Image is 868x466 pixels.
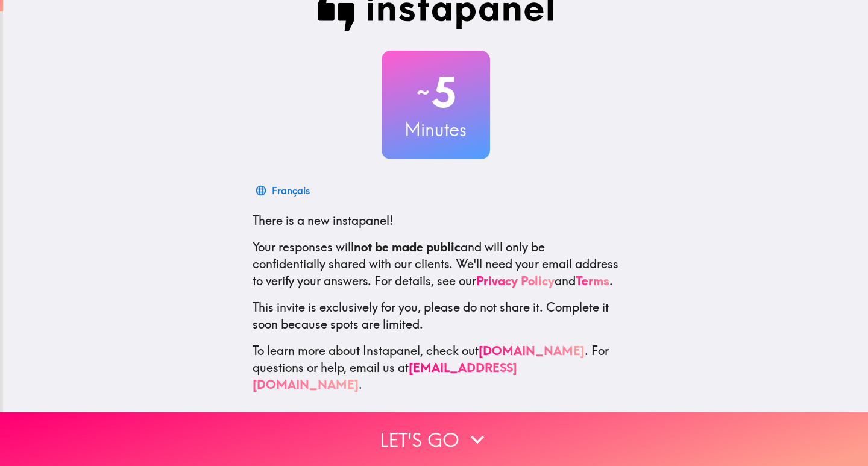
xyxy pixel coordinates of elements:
[272,182,310,199] div: Français
[354,239,461,254] b: not be made public
[576,273,609,288] a: Terms
[476,273,555,288] a: Privacy Policy
[253,360,517,392] a: [EMAIL_ADDRESS][DOMAIN_NAME]
[479,343,585,358] a: [DOMAIN_NAME]
[253,213,393,228] span: There is a new instapanel!
[415,74,432,110] span: ~
[253,239,619,289] p: Your responses will and will only be confidentially shared with our clients. We'll need your emai...
[253,178,315,203] button: Français
[382,68,490,117] h2: 5
[382,117,490,142] h3: Minutes
[253,342,619,393] p: To learn more about Instapanel, check out . For questions or help, email us at .
[253,299,619,333] p: This invite is exclusively for you, please do not share it. Complete it soon because spots are li...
